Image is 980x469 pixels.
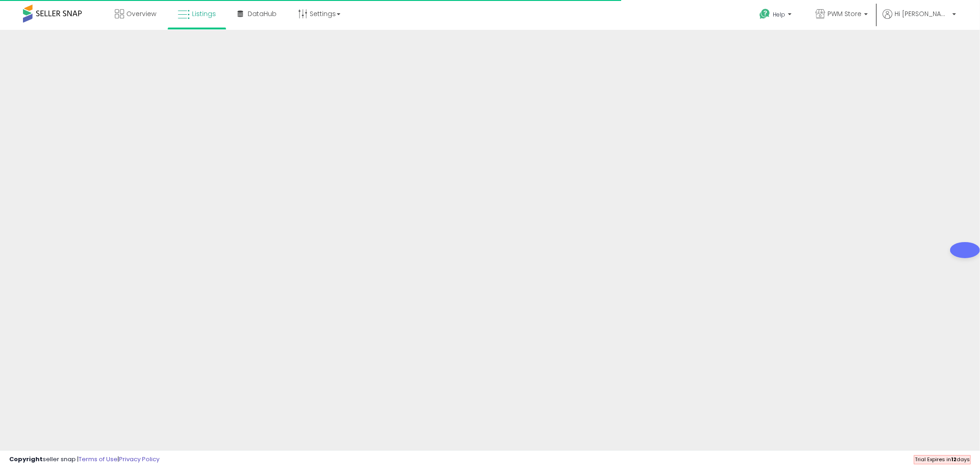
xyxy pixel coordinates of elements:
[752,1,801,30] a: Help
[773,11,785,18] span: Help
[827,9,861,18] span: PWM Store
[192,9,216,18] span: Listings
[895,9,950,18] span: Hi [PERSON_NAME]
[126,9,156,18] span: Overview
[248,9,277,18] span: DataHub
[759,8,770,20] i: Get Help
[883,9,956,30] a: Hi [PERSON_NAME]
